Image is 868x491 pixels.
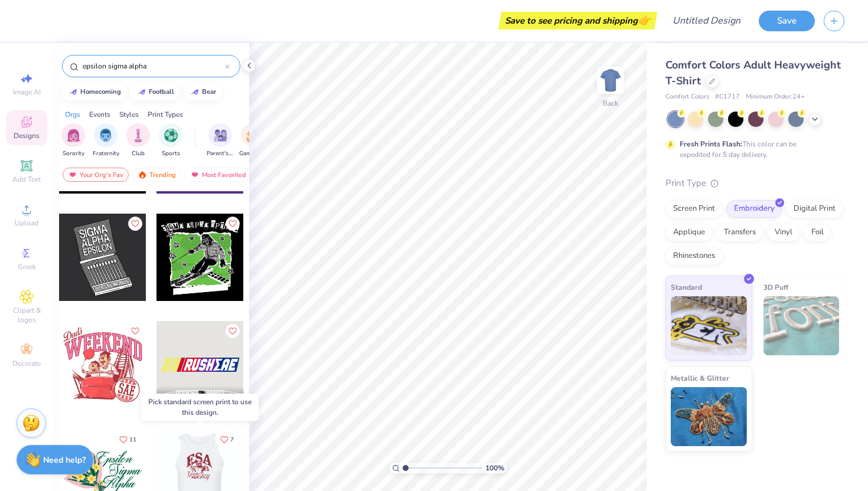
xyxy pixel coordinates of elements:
[763,296,840,355] img: 3D Puff
[93,123,119,158] div: filter for Fraternity
[184,83,221,101] button: bear
[671,296,747,355] img: Standard
[61,123,85,158] div: filter for Sorority
[65,109,80,120] div: Orgs
[485,463,504,473] span: 100 %
[162,149,180,158] span: Sports
[129,437,136,443] span: 11
[132,168,181,182] div: Trending
[185,168,252,182] div: Most Favorited
[68,171,77,179] img: most_fav.gif
[126,123,150,158] button: filter button
[99,129,112,142] img: Fraternity Image
[246,129,260,142] img: Game Day Image
[665,200,723,218] div: Screen Print
[665,92,709,102] span: Comfort Colors
[663,9,750,32] input: Untitled Design
[12,359,41,368] span: Decorate
[746,92,805,102] span: Minimum Order: 24 +
[190,89,200,96] img: trend_line.gif
[63,149,84,158] span: Sorority
[215,431,239,447] button: Like
[138,171,147,179] img: trending.gif
[680,139,825,160] div: This color can be expedited for 5 day delivery.
[68,89,78,96] img: trend_line.gif
[149,89,174,95] div: football
[190,171,200,179] img: most_fav.gif
[114,431,142,447] button: Like
[226,217,240,231] button: Like
[239,123,266,158] div: filter for Game Day
[43,454,86,466] strong: Need help?
[716,224,763,241] div: Transfers
[15,218,38,228] span: Upload
[665,247,723,265] div: Rhinestones
[767,224,800,241] div: Vinyl
[93,123,119,158] button: filter button
[202,89,216,95] div: bear
[67,129,80,142] img: Sorority Image
[804,224,831,241] div: Foil
[230,437,234,443] span: 7
[141,394,259,421] div: Pick standard screen print to use this design.
[61,123,85,158] button: filter button
[726,200,782,218] div: Embroidery
[137,89,146,96] img: trend_line.gif
[239,123,266,158] button: filter button
[665,224,713,241] div: Applique
[175,388,224,397] span: [PERSON_NAME]
[164,129,178,142] img: Sports Image
[128,217,142,231] button: Like
[148,109,183,120] div: Print Types
[715,92,740,102] span: # C1717
[239,149,266,158] span: Game Day
[130,83,180,101] button: football
[119,109,139,120] div: Styles
[680,139,742,149] strong: Fresh Prints Flash:
[671,372,729,384] span: Metallic & Glitter
[665,58,841,88] span: Comfort Colors Adult Heavyweight T-Shirt
[62,83,126,101] button: homecoming
[207,123,234,158] button: filter button
[671,387,747,446] img: Metallic & Glitter
[89,109,110,120] div: Events
[18,262,36,271] span: Greek
[207,123,234,158] div: filter for Parent's Weekend
[763,281,788,293] span: 3D Puff
[81,60,225,72] input: Try "Alpha"
[603,98,618,109] div: Back
[128,324,142,338] button: Like
[159,123,182,158] button: filter button
[501,12,654,30] div: Save to see pricing and shipping
[786,200,843,218] div: Digital Print
[207,149,234,158] span: Parent's Weekend
[132,149,145,158] span: Club
[63,168,129,182] div: Your Org's Fav
[638,13,651,27] span: 👉
[80,89,121,95] div: homecoming
[214,129,227,142] img: Parent's Weekend Image
[13,87,41,97] span: Image AI
[665,176,844,190] div: Print Type
[671,281,702,293] span: Standard
[6,306,47,325] span: Clipart & logos
[12,175,41,184] span: Add Text
[226,324,240,338] button: Like
[599,68,622,92] img: Back
[126,123,150,158] div: filter for Club
[159,123,182,158] div: filter for Sports
[93,149,119,158] span: Fraternity
[759,11,815,31] button: Save
[132,129,145,142] img: Club Image
[14,131,40,140] span: Designs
